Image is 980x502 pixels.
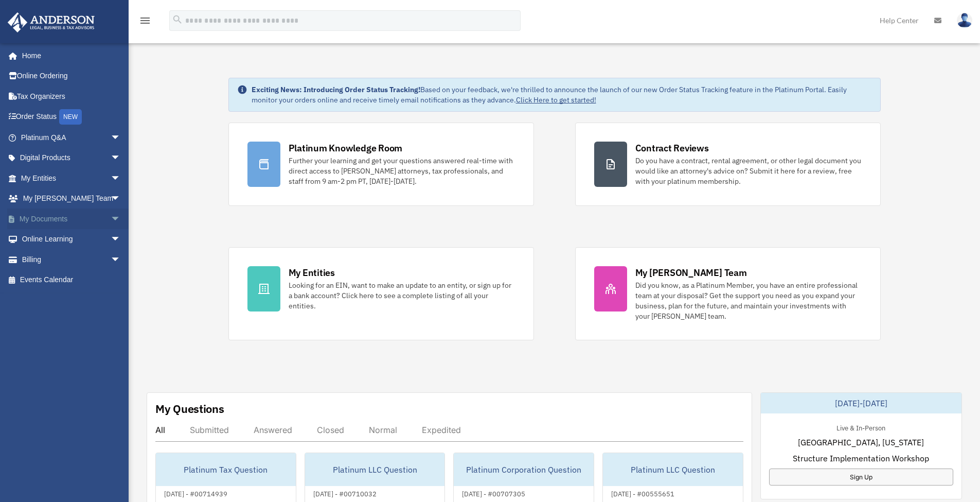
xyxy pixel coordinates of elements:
div: Did you know, as a Platinum Member, you have an entire professional team at your disposal? Get th... [635,280,862,321]
div: Platinum Tax Question [156,453,296,486]
span: Structure Implementation Workshop [793,452,929,464]
div: Based on your feedback, we're thrilled to announce the launch of our new Order Status Tracking fe... [252,84,872,105]
a: My [PERSON_NAME] Teamarrow_drop_down [7,188,136,209]
i: menu [139,14,151,27]
div: Contract Reviews [635,142,709,154]
span: arrow_drop_down [111,168,131,189]
div: Platinum LLC Question [305,453,445,486]
a: Platinum Knowledge Room Further your learning and get your questions answered real-time with dire... [228,123,534,206]
span: arrow_drop_down [111,209,131,230]
a: Click Here to get started! [516,95,596,105]
div: My Questions [155,401,224,417]
div: Looking for an EIN, want to make an update to an entity, or sign up for a bank account? Click her... [289,280,515,311]
div: My Entities [289,266,335,279]
a: Home [7,45,131,66]
div: Further your learning and get your questions answered real-time with direct access to [PERSON_NAM... [289,155,515,186]
a: Contract Reviews Do you have a contract, rental agreement, or other legal document you would like... [575,123,881,206]
a: Order StatusNEW [7,107,136,128]
a: Events Calendar [7,270,136,290]
a: My [PERSON_NAME] Team Did you know, as a Platinum Member, you have an entire professional team at... [575,247,881,340]
a: Platinum Q&Aarrow_drop_down [7,127,136,148]
div: Normal [369,425,397,435]
img: Anderson Advisors Platinum Portal [5,12,98,32]
div: NEW [59,109,82,125]
div: Platinum Knowledge Room [289,142,403,154]
div: Expedited [422,425,461,435]
a: Billingarrow_drop_down [7,249,136,270]
div: Do you have a contract, rental agreement, or other legal document you would like an attorney's ad... [635,155,862,186]
div: [DATE] - #00555651 [603,488,683,498]
div: [DATE] - #00714939 [156,488,236,498]
span: arrow_drop_down [111,249,131,270]
div: My [PERSON_NAME] Team [635,266,747,279]
div: [DATE] - #00707305 [454,488,533,498]
img: User Pic [957,13,972,28]
div: Platinum LLC Question [603,453,743,486]
a: Online Learningarrow_drop_down [7,229,136,250]
div: Closed [317,425,344,435]
a: Sign Up [769,469,953,486]
strong: Exciting News: Introducing Order Status Tracking! [252,85,420,94]
span: arrow_drop_down [111,127,131,148]
span: arrow_drop_down [111,188,131,210]
div: [DATE] - #00710032 [305,488,385,498]
a: Online Ordering [7,66,136,86]
span: arrow_drop_down [111,148,131,169]
div: Platinum Corporation Question [454,453,594,486]
i: search [172,14,183,25]
a: My Documentsarrow_drop_down [7,209,136,229]
span: arrow_drop_down [111,229,131,250]
a: Digital Productsarrow_drop_down [7,148,136,168]
a: My Entitiesarrow_drop_down [7,168,136,188]
div: Live & In-Person [828,422,894,432]
a: Tax Organizers [7,86,136,107]
span: [GEOGRAPHIC_DATA], [US_STATE] [798,436,924,448]
div: All [155,425,165,435]
a: My Entities Looking for an EIN, want to make an update to an entity, or sign up for a bank accoun... [228,247,534,340]
div: [DATE]-[DATE] [761,393,961,413]
div: Answered [254,425,292,435]
div: Submitted [190,425,229,435]
a: menu [139,18,151,27]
